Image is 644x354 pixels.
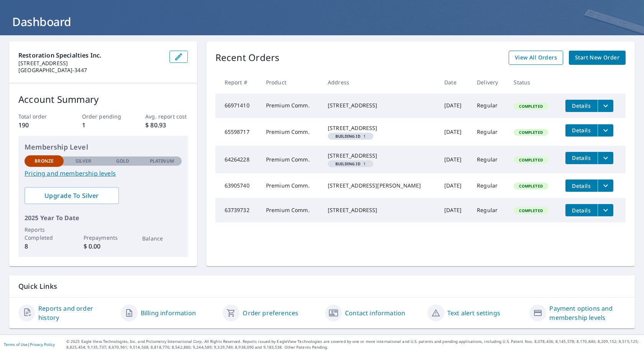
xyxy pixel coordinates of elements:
p: Quick Links [18,282,626,291]
button: filesDropdownBtn-65598717 [598,124,613,137]
button: detailsBtn-63905740 [565,179,598,192]
button: detailsBtn-64264228 [565,152,598,164]
a: View All Orders [509,51,563,65]
td: 65598717 [215,118,260,146]
p: Bronze [34,158,54,165]
p: | [4,342,55,347]
em: Building ID [335,162,360,166]
td: Regular [471,94,508,118]
p: Recent Orders [215,51,280,65]
td: 63739732 [215,198,260,222]
a: Upgrade To Silver [25,187,119,204]
a: Start New Order [569,51,626,65]
span: Completed [514,104,547,109]
td: 63905740 [215,173,260,198]
span: View All Orders [515,53,557,63]
div: [STREET_ADDRESS] [328,124,432,132]
p: 190 [18,120,61,130]
span: Upgrade To Silver [31,191,113,200]
span: Start New Order [575,53,619,63]
td: Regular [471,173,508,198]
button: filesDropdownBtn-63739732 [598,204,613,216]
td: Premium Comm. [260,173,322,198]
div: [STREET_ADDRESS] [328,152,432,160]
td: 64264228 [215,146,260,173]
span: 1 [331,134,370,138]
td: [DATE] [438,198,471,222]
p: Order pending [82,112,124,120]
th: Status [508,71,559,94]
th: Address [322,71,438,94]
td: Regular [471,118,508,146]
button: detailsBtn-65598717 [565,124,598,137]
a: Order preferences [243,308,298,318]
a: Reports and order history [38,304,115,322]
td: [DATE] [438,146,471,173]
p: Platinum [150,158,174,165]
p: Restoration Specialties Inc. [18,51,163,60]
td: [DATE] [438,173,471,198]
button: filesDropdownBtn-63905740 [598,179,613,192]
span: Completed [514,183,547,189]
p: Reports Completed [25,226,64,242]
p: [GEOGRAPHIC_DATA]-3447 [18,67,163,74]
p: Prepayments [84,234,123,242]
button: filesDropdownBtn-64264228 [598,152,613,164]
p: Avg. report cost [145,112,187,120]
p: Total order [18,112,61,120]
td: Premium Comm. [260,94,322,118]
p: Silver [76,158,92,165]
a: Privacy Policy [30,342,55,347]
td: Regular [471,198,508,222]
p: Account Summary [18,92,188,106]
p: Gold [116,158,129,165]
p: $ 0.00 [84,242,123,251]
em: Building ID [335,134,360,138]
div: [STREET_ADDRESS][PERSON_NAME] [328,182,432,189]
th: Date [438,71,471,94]
td: [DATE] [438,94,471,118]
div: [STREET_ADDRESS] [328,102,432,109]
p: © 2025 Eagle View Technologies, Inc. and Pictometry International Corp. All Rights Reserved. Repo... [66,339,640,350]
p: Balance [142,234,181,242]
td: Premium Comm. [260,198,322,222]
a: Contact information [345,308,405,318]
th: Product [260,71,322,94]
span: 1 [331,162,370,166]
p: $ 80.93 [145,120,187,130]
p: 1 [82,120,124,130]
span: Completed [514,157,547,163]
a: Payment options and membership levels [549,304,626,322]
td: [DATE] [438,118,471,146]
td: 66971410 [215,94,260,118]
td: Premium Comm. [260,118,322,146]
button: detailsBtn-66971410 [565,100,598,112]
span: Details [570,102,593,109]
span: Details [570,127,593,134]
p: [STREET_ADDRESS] [18,60,163,67]
a: Text alert settings [447,308,500,318]
span: Details [570,154,593,161]
span: Completed [514,208,547,213]
button: filesDropdownBtn-66971410 [598,100,613,112]
td: Premium Comm. [260,146,322,173]
p: 2025 Year To Date [25,213,182,222]
span: Completed [514,130,547,135]
div: [STREET_ADDRESS] [328,206,432,214]
a: Pricing and membership levels [25,169,182,178]
td: Regular [471,146,508,173]
th: Delivery [471,71,508,94]
span: Details [570,182,593,189]
th: Report # [215,71,260,94]
a: Terms of Use [4,342,28,347]
h1: Dashboard [9,14,635,30]
p: 8 [25,242,64,251]
span: Details [570,207,593,214]
button: detailsBtn-63739732 [565,204,598,216]
p: Membership Level [25,142,182,152]
a: Billing information [141,308,196,318]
